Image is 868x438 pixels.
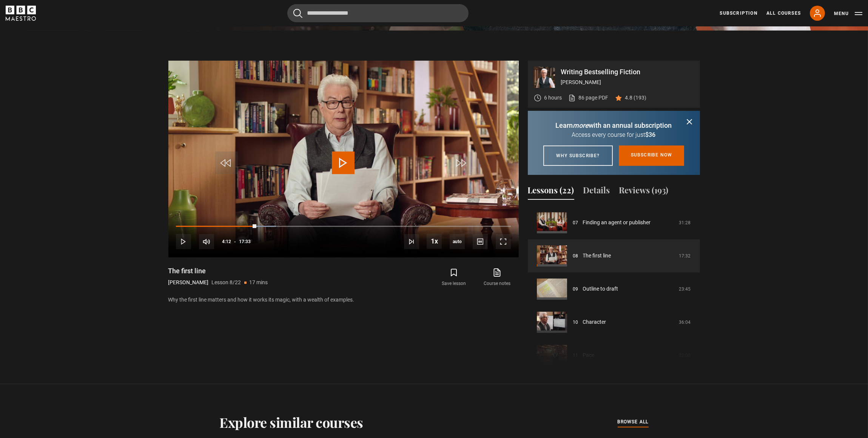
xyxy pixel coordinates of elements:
a: The first line [583,252,611,260]
button: Mute [199,234,214,249]
span: - [234,239,236,244]
button: Play [176,234,191,249]
div: Current quality: 720p [450,234,465,249]
a: 86 page PDF [568,94,609,102]
p: [PERSON_NAME] [561,78,694,86]
p: 6 hours [544,94,562,102]
button: Fullscreen [496,234,511,249]
a: Finding an agent or publisher [583,219,651,227]
p: [PERSON_NAME] [168,279,209,286]
video-js: Video Player [168,61,519,257]
p: Access every course for just [537,130,691,139]
input: Search [287,4,469,22]
a: Subscription [720,10,757,17]
div: Progress Bar [176,226,510,227]
a: Why subscribe? [543,145,613,166]
span: browse all [618,418,649,426]
button: Playback Rate [427,234,442,249]
p: Lesson 8/22 [212,279,241,286]
a: Character [583,318,606,326]
a: All Courses [766,10,801,17]
svg: BBC Maestro [6,6,36,21]
button: Next Lesson [404,234,419,249]
p: Writing Bestselling Fiction [561,69,694,75]
button: Toggle navigation [834,10,862,17]
button: Reviews (193) [619,184,669,200]
a: Subscribe now [619,145,685,166]
p: 17 mins [250,279,268,286]
i: more [573,121,589,129]
a: browse all [618,418,649,426]
span: auto [450,234,465,249]
h1: The first line [168,266,268,276]
button: Captions [473,234,488,249]
button: Save lesson [432,266,475,288]
a: Course notes [475,266,518,288]
h2: Explore similar courses [220,414,364,430]
p: Learn with an annual subscription [537,120,691,130]
span: 4:12 [222,235,231,248]
button: Submit the search query [293,9,302,18]
a: Outline to draft [583,285,618,293]
button: Lessons (22) [528,184,574,200]
p: Why the first line matters and how it works its magic, with a wealth of examples. [168,296,519,304]
span: 17:33 [239,235,251,248]
p: 4.8 (193) [625,94,647,102]
button: Details [583,184,610,200]
span: $36 [646,131,656,138]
